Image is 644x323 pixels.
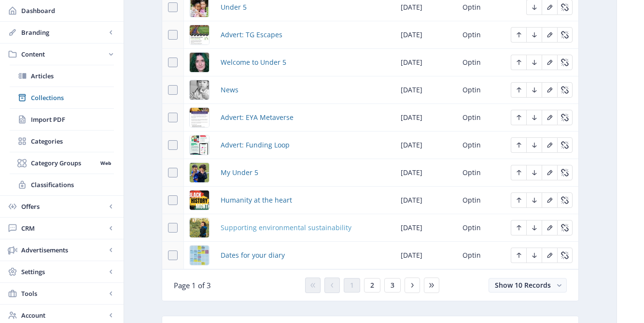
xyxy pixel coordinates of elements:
span: Classifications [31,180,114,190]
a: Dates for your diary [221,250,285,261]
a: Edit page [557,57,573,66]
img: img_8-1.jpg [190,135,209,155]
a: Edit page [511,250,526,259]
span: Account [21,310,106,320]
a: Edit page [557,112,573,121]
img: 610a00f9-3d87-4da6-8625-70da4a60dadd.png [190,163,209,182]
a: Edit page [542,112,557,121]
a: Edit page [526,29,542,39]
a: Edit page [542,140,557,149]
td: Optin [457,76,505,104]
img: img_3-17.jpg [190,53,209,72]
a: Edit page [511,112,526,121]
img: img_2-1.jpg [190,25,209,44]
a: Edit page [557,195,573,204]
a: Edit page [526,167,542,176]
a: Import PDF [10,109,114,130]
a: Edit page [511,222,526,232]
a: Edit page [557,2,573,11]
td: [DATE] [395,104,457,132]
button: 1 [344,278,360,293]
span: Advertisements [21,245,106,255]
a: Categories [10,131,114,152]
span: 1 [350,281,354,289]
span: 2 [370,281,374,289]
button: 3 [384,278,401,293]
span: Dashboard [21,6,116,15]
a: Edit page [511,195,526,204]
span: Humanity at the heart [221,194,292,206]
a: Edit page [542,2,557,11]
span: Tools [21,289,106,298]
a: Edit page [557,140,573,149]
img: img_7-1.jpg [190,108,209,127]
a: Edit page [526,2,542,11]
a: Edit page [526,57,542,66]
a: Edit page [526,112,542,121]
span: Page 1 of 3 [174,280,211,290]
span: Categories [31,136,114,146]
td: Optin [457,104,505,132]
a: Edit page [542,57,557,66]
a: Edit page [557,29,573,39]
a: Edit page [511,167,526,176]
a: Edit page [511,57,526,66]
a: News [221,84,238,96]
a: Edit page [542,222,557,232]
a: Advert: TG Escapes [221,29,282,41]
span: Show 10 Records [495,280,551,290]
img: cefedf51-3ea1-4b5c-9466-41f12e291d23.png [190,218,209,237]
img: 238c5211-dc9a-41d7-ad72-d77f71ac56ba.png [190,191,209,210]
span: Offers [21,202,106,211]
span: CRM [21,223,106,233]
a: Edit page [542,250,557,259]
td: [DATE] [395,187,457,214]
a: Edit page [557,250,573,259]
button: Show 10 Records [489,278,567,293]
td: Optin [457,21,505,49]
a: My Under 5 [221,167,258,178]
span: Settings [21,267,106,277]
a: Edit page [511,29,526,39]
span: Articles [31,71,114,81]
a: Advert: Funding Loop [221,139,290,151]
a: Edit page [526,140,542,149]
a: Edit page [557,222,573,232]
a: Supporting environmental sustainability [221,222,351,234]
img: img_4-1.jpg [190,80,209,100]
a: Edit page [526,250,542,259]
a: Edit page [526,85,542,94]
td: Optin [457,214,505,242]
a: Under 5 [221,1,247,13]
td: [DATE] [395,242,457,269]
a: Advert: EYA Metaverse [221,112,294,123]
button: 2 [364,278,380,293]
nb-badge: Web [97,158,114,168]
img: img_18-2.jpg [190,246,209,265]
span: Import PDF [31,115,114,124]
a: Edit page [526,195,542,204]
span: Category Groups [31,158,97,168]
td: [DATE] [395,76,457,104]
a: Classifications [10,174,114,195]
span: 3 [391,281,394,289]
td: Optin [457,187,505,214]
a: Category GroupsWeb [10,152,114,174]
td: [DATE] [395,132,457,159]
a: Edit page [557,85,573,94]
a: Edit page [542,167,557,176]
a: Edit page [542,195,557,204]
td: [DATE] [395,159,457,187]
a: Edit page [526,222,542,232]
td: Optin [457,159,505,187]
td: Optin [457,132,505,159]
a: Collections [10,87,114,108]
